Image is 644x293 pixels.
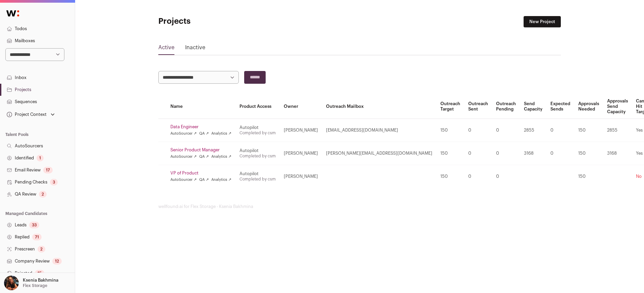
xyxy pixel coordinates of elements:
[3,276,60,290] button: Open dropdown
[436,119,464,142] td: 150
[199,177,209,182] a: QA ↗
[574,119,603,142] td: 150
[4,276,19,290] img: 13968079-medium_jpg
[322,142,436,165] td: [PERSON_NAME][EMAIL_ADDRESS][DOMAIN_NAME]
[158,204,561,209] footer: wellfound:ai for Flex Storage - Ksenia Bakhmina
[322,119,436,142] td: [EMAIL_ADDRESS][DOMAIN_NAME]
[574,94,603,119] th: Approvals Needed
[38,246,45,252] div: 2
[546,119,574,142] td: 0
[5,110,56,119] button: Open dropdown
[185,44,205,54] a: Inactive
[3,7,23,20] img: Wellfound
[636,174,642,178] span: No
[546,94,574,119] th: Expected Sends
[239,154,276,158] a: Completed by csm
[603,142,632,165] td: 3168
[29,222,39,228] div: 33
[50,179,58,186] div: 3
[464,119,492,142] td: 0
[464,142,492,165] td: 0
[170,170,231,176] a: VP of Product
[520,119,546,142] td: 2855
[211,177,231,182] a: Analytics ↗
[52,258,62,265] div: 12
[436,142,464,165] td: 150
[35,270,44,277] div: 15
[280,119,322,142] td: [PERSON_NAME]
[524,16,561,27] a: New Project
[492,142,520,165] td: 0
[23,278,58,283] p: Ksenia Bakhmina
[211,131,231,136] a: Analytics ↗
[158,44,174,54] a: Active
[574,142,603,165] td: 150
[37,155,44,161] div: 1
[170,147,231,153] a: Senior Product Manager
[239,171,276,176] div: Autopilot
[158,16,292,27] h1: Projects
[322,94,436,119] th: Outreach Mailbox
[239,148,276,153] div: Autopilot
[170,177,197,182] a: AutoSourcer ↗
[280,142,322,165] td: [PERSON_NAME]
[436,165,464,188] td: 150
[39,191,47,198] div: 2
[23,283,47,288] p: Flex Storage
[170,154,197,159] a: AutoSourcer ↗
[211,154,231,159] a: Analytics ↗
[166,94,235,119] th: Name
[280,94,322,119] th: Owner
[603,119,632,142] td: 2855
[574,165,603,188] td: 150
[170,124,231,130] a: Data Engineer
[43,167,53,173] div: 17
[199,131,209,136] a: QA ↗
[492,94,520,119] th: Outreach Pending
[436,94,464,119] th: Outreach Target
[520,94,546,119] th: Send Capacity
[199,154,209,159] a: QA ↗
[464,165,492,188] td: 0
[239,177,276,181] a: Completed by csm
[492,119,520,142] td: 0
[239,131,276,135] a: Completed by csm
[546,142,574,165] td: 0
[235,94,280,119] th: Product Access
[520,142,546,165] td: 3168
[280,165,322,188] td: [PERSON_NAME]
[492,165,520,188] td: 0
[32,234,42,240] div: 71
[5,112,47,117] div: Project Context
[603,94,632,119] th: Approvals Send Capacity
[464,94,492,119] th: Outreach Sent
[170,131,197,136] a: AutoSourcer ↗
[239,125,276,130] div: Autopilot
